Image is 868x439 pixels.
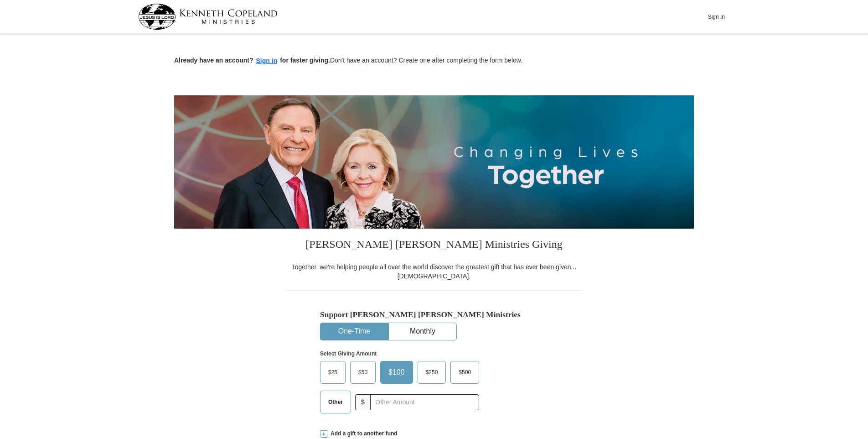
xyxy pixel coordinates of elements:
button: Monthly [389,323,456,340]
span: $500 [454,366,475,379]
span: $250 [421,366,443,379]
span: $25 [324,366,342,379]
strong: Already have an account? for faster giving. [174,57,330,64]
p: Don't have an account? Create one after completing the form below. [174,56,694,66]
button: Sign in [253,56,280,66]
button: One-Time [320,323,388,340]
h3: [PERSON_NAME] [PERSON_NAME] Ministries Giving [286,229,582,262]
strong: Select Giving Amount [320,350,377,357]
button: Sign In [703,10,730,24]
span: Add a gift to another fund [327,430,398,438]
span: $ [355,394,371,410]
div: Together, we're helping people all over the world discover the greatest gift that has ever been g... [286,262,582,281]
span: $50 [354,366,372,379]
span: Other [324,395,347,409]
h5: Support [PERSON_NAME] [PERSON_NAME] Ministries [320,310,548,319]
img: kcm-header-logo.svg [138,4,278,30]
input: Other Amount [370,394,479,410]
span: $100 [384,366,409,379]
